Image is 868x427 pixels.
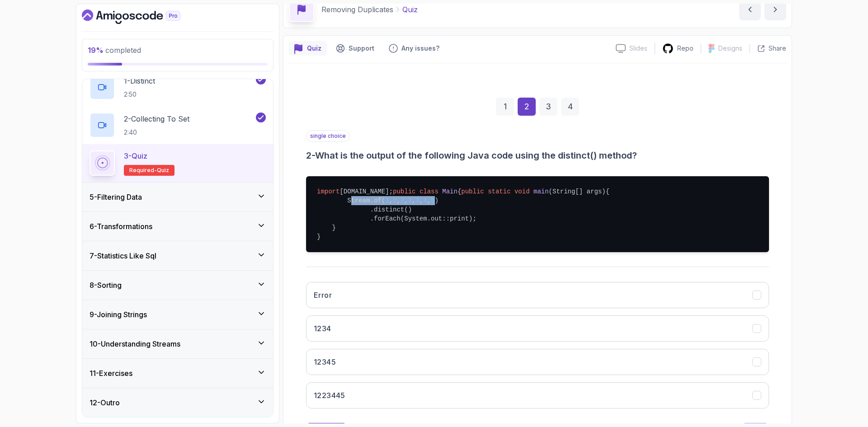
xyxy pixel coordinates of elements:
[402,4,418,15] p: Quiz
[314,290,332,300] h3: Error
[314,390,345,401] h3: 1223445
[124,90,155,99] p: 2:50
[408,197,412,204] span: 3
[330,41,380,56] button: Support button
[423,197,427,204] span: 4
[314,357,336,367] h3: 12345
[385,197,389,204] span: 1
[82,359,273,388] button: 11-Exercises
[629,44,647,53] p: Slides
[289,41,327,56] button: quiz button
[306,176,769,252] pre: [DOMAIN_NAME]; { { Stream.of( , , , , , , ) .distinct() .forEach(System.out::print); } }
[88,46,141,55] span: completed
[82,300,273,329] button: 9-Joining Strings
[82,329,273,358] button: 10-Understanding Streams
[90,113,266,138] button: 2-Collecting To Set2:40
[655,43,701,54] a: Repo
[306,282,769,308] button: Error
[514,188,530,195] span: void
[750,44,786,53] button: Share
[442,188,458,195] span: Main
[124,150,147,161] p: 3 - Quiz
[306,315,769,342] button: 1234
[88,46,104,55] span: 19 %
[314,323,331,334] h3: 1234
[90,150,266,176] button: 3-QuizRequired-quiz
[82,183,273,211] button: 5-Filtering Data
[306,349,769,375] button: 12345
[90,368,132,379] h3: 11 - Exercises
[461,188,484,195] span: public
[82,241,273,270] button: 7-Statistics Like Sql
[90,280,122,291] h3: 8 - Sorting
[90,309,147,320] h3: 9 - Joining Strings
[488,188,510,195] span: static
[718,44,742,53] p: Designs
[306,149,769,162] h3: 2 - What is the output of the following Java code using the distinct() method?
[420,188,439,195] span: class
[401,44,439,53] p: Any issues?
[539,98,557,116] div: 3
[129,167,157,174] span: Required-
[90,75,266,100] button: 1-Distinct2:50
[549,188,606,195] span: (String[] args)
[82,212,273,241] button: 6-Transformations
[415,197,419,204] span: 4
[769,44,786,53] p: Share
[317,188,340,195] span: import
[393,188,415,195] span: public
[90,338,180,349] h3: 10 - Understanding Streams
[306,382,769,408] button: 1223445
[496,98,514,116] div: 1
[90,250,156,261] h3: 7 - Statistics Like Sql
[518,98,536,116] div: 2
[157,167,169,174] span: quiz
[124,113,189,124] p: 2 - Collecting To Set
[82,9,201,24] a: Dashboard
[677,44,693,53] p: Repo
[431,197,434,204] span: 5
[307,44,321,53] p: Quiz
[124,128,189,137] p: 2:40
[383,41,445,56] button: Feedback button
[349,44,374,53] p: Support
[82,388,273,417] button: 12-Outro
[90,192,142,202] h3: 5 - Filtering Data
[90,221,152,232] h3: 6 - Transformations
[321,4,393,15] p: Removing Duplicates
[82,271,273,300] button: 8-Sorting
[533,188,549,195] span: main
[401,197,404,204] span: 2
[124,75,155,86] p: 1 - Distinct
[306,130,350,142] p: single choice
[393,197,396,204] span: 2
[90,397,120,408] h3: 12 - Outro
[561,98,579,116] div: 4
